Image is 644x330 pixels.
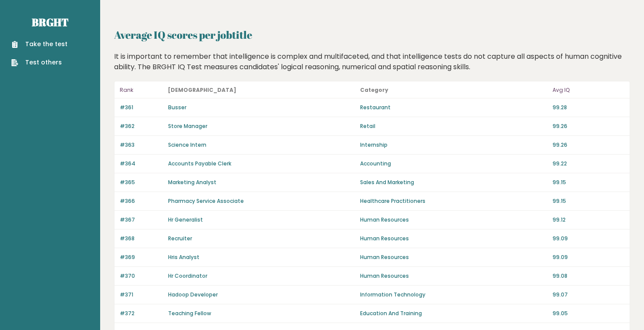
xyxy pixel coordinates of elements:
a: Test others [11,58,67,67]
p: 99.28 [553,104,624,111]
p: Sales And Marketing [360,178,547,186]
p: #363 [120,141,163,149]
p: 99.07 [553,291,624,299]
a: Science Intern [168,141,206,148]
p: 99.26 [553,141,624,149]
a: Teaching Fellow [168,310,211,317]
p: 99.15 [553,197,624,205]
p: Avg IQ [553,85,624,95]
p: 99.15 [553,178,624,186]
p: 99.12 [553,216,624,224]
h2: Average IQ scores per jobtitle [114,27,630,43]
p: Internship [360,141,547,149]
p: #372 [120,310,163,317]
p: #370 [120,272,163,280]
p: Information Technology [360,291,547,299]
div: It is important to remember that intelligence is complex and multifaceted, and that intelligence ... [111,51,634,72]
p: #366 [120,197,163,205]
p: Education And Training [360,310,547,317]
b: Category [360,86,388,94]
p: Rank [120,85,163,95]
p: Restaurant [360,104,547,111]
p: #368 [120,235,163,242]
p: #367 [120,216,163,224]
p: #369 [120,253,163,261]
a: Recruiter [168,235,192,242]
p: 99.08 [553,272,624,280]
p: 99.05 [553,310,624,317]
p: 99.09 [553,253,624,261]
a: Hr Coordinator [168,272,207,279]
p: 99.22 [553,160,624,168]
p: Retail [360,122,547,130]
a: Pharmacy Service Associate [168,197,244,205]
p: 99.09 [553,235,624,242]
a: Hr Generalist [168,216,203,223]
p: Human Resources [360,216,547,224]
p: 99.26 [553,122,624,130]
p: #361 [120,104,163,111]
p: #364 [120,160,163,168]
a: Store Manager [168,122,207,130]
p: #362 [120,122,163,130]
a: Take the test [11,40,67,49]
a: Hadoop Developer [168,291,218,298]
p: #365 [120,178,163,186]
a: Busser [168,104,186,111]
p: Human Resources [360,235,547,242]
p: Human Resources [360,253,547,261]
a: Marketing Analyst [168,178,216,186]
a: Hris Analyst [168,253,199,261]
p: Healthcare Practitioners [360,197,547,205]
p: Accounting [360,160,547,168]
a: Brght [32,15,68,29]
b: [DEMOGRAPHIC_DATA] [168,86,236,94]
p: #371 [120,291,163,299]
p: Human Resources [360,272,547,280]
a: Accounts Payable Clerk [168,160,231,167]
